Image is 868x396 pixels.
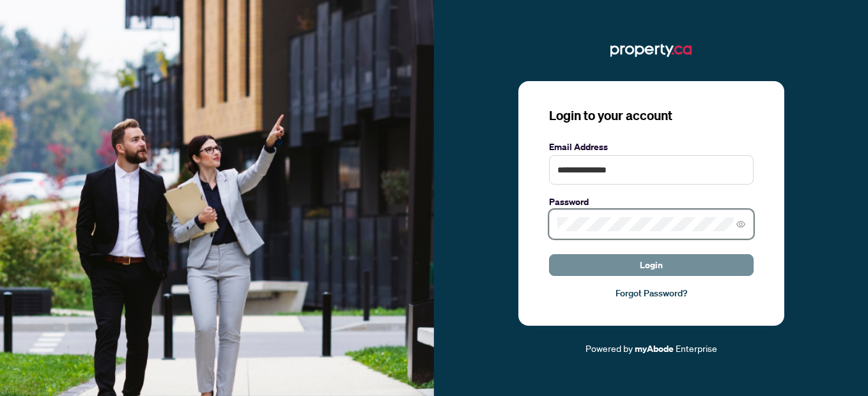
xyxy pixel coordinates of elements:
label: Password [549,195,754,209]
label: Email Address [549,140,754,154]
span: Powered by [585,342,633,354]
a: myAbode [635,342,674,356]
button: Login [549,254,754,276]
span: Login [640,255,663,275]
span: eye [736,220,745,229]
h3: Login to your account [549,107,754,125]
a: Forgot Password? [549,286,754,300]
img: ma-logo [610,40,692,61]
span: Enterprise [676,342,717,354]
